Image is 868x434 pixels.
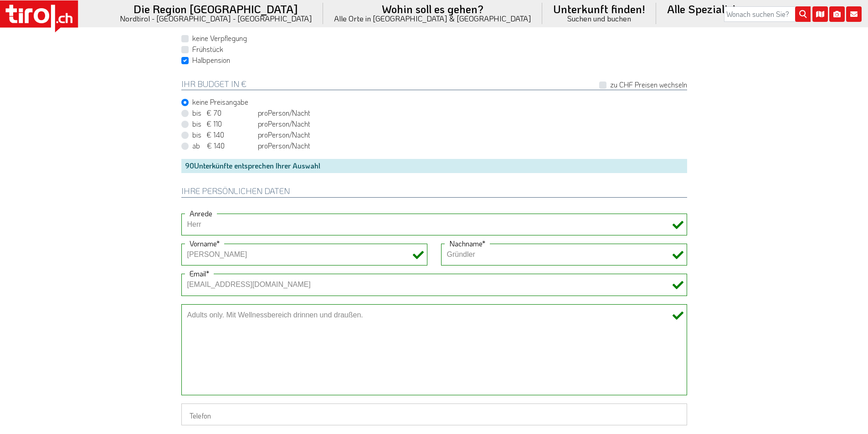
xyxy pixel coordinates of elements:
[192,55,230,65] label: Halbpension
[181,80,687,91] h2: Ihr Budget in €
[192,130,256,140] span: bis € 140
[181,159,687,173] div: Unterkünfte entsprechen Ihrer Auswahl
[846,6,862,22] i: Kontakt
[192,130,310,140] label: pro /Nacht
[181,187,687,198] h2: Ihre persönlichen Daten
[829,6,845,22] i: Fotogalerie
[192,141,256,151] span: ab € 140
[192,119,310,129] label: pro /Nacht
[192,97,248,107] label: keine Preisangabe
[192,108,256,118] span: bis € 70
[192,119,256,129] span: bis € 110
[185,161,194,170] span: 90
[192,33,247,43] label: keine Verpflegung
[268,141,289,150] em: Person
[120,15,312,22] small: Nordtirol - [GEOGRAPHIC_DATA] - [GEOGRAPHIC_DATA]
[192,44,223,54] label: Frühstück
[610,80,687,90] label: zu CHF Preisen wechseln
[268,108,289,117] em: Person
[812,6,828,22] i: Karte öffnen
[268,119,289,128] em: Person
[334,15,531,22] small: Alle Orte in [GEOGRAPHIC_DATA] & [GEOGRAPHIC_DATA]
[553,15,645,22] small: Suchen und buchen
[724,6,811,22] input: Wonach suchen Sie?
[192,108,310,118] label: pro /Nacht
[192,141,310,151] label: pro /Nacht
[268,130,289,139] em: Person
